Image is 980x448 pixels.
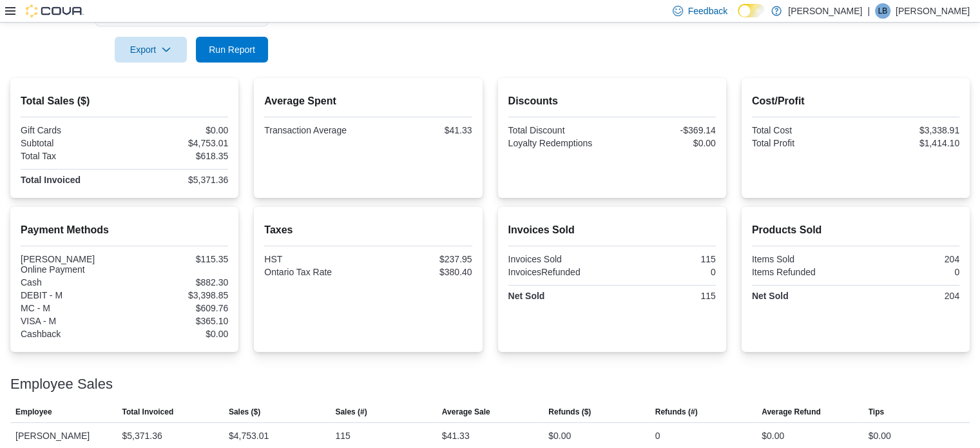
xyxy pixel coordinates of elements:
div: $0.00 [615,138,716,148]
div: $4,753.01 [127,138,228,148]
div: Total Tax [21,151,122,161]
h2: Cost/Profit [752,93,959,109]
div: $3,338.91 [858,125,959,135]
div: MC - M [21,303,122,313]
span: Refunds ($) [548,407,591,417]
div: $5,371.36 [122,428,162,443]
span: Sales (#) [335,407,367,417]
h2: Total Sales ($) [21,93,228,109]
div: VISA - M [21,316,122,326]
strong: Net Sold [752,291,789,301]
div: [PERSON_NAME] Online Payment [21,254,122,275]
div: $3,398.85 [127,290,228,300]
img: Cova [26,5,84,17]
input: Dark Mode [738,4,765,17]
strong: Total Invoiced [21,175,81,185]
div: Total Cost [752,125,853,135]
p: | [867,3,870,19]
div: $4,753.01 [229,428,269,443]
div: Gift Cards [21,125,122,135]
h2: Invoices Sold [508,222,716,238]
div: Items Refunded [752,267,853,277]
div: 0 [858,267,959,277]
div: -$369.14 [615,125,716,135]
span: Refunds (#) [655,407,698,417]
span: Feedback [688,5,727,17]
span: Sales ($) [229,407,260,417]
button: Run Report [196,37,268,63]
div: Total Discount [508,125,610,135]
div: 115 [335,428,350,443]
div: $609.76 [127,303,228,313]
div: $882.30 [127,277,228,287]
div: Laura Burns [875,3,890,19]
h2: Payment Methods [21,222,228,238]
div: Cashback [21,329,122,339]
div: $0.00 [548,428,571,443]
div: $115.35 [127,254,228,264]
div: 115 [615,291,716,301]
div: 204 [858,254,959,264]
div: InvoicesRefunded [508,267,610,277]
div: Cash [21,277,122,287]
div: Items Sold [752,254,853,264]
div: Loyalty Redemptions [508,138,610,148]
span: LB [878,3,888,19]
span: Employee [15,407,52,417]
div: DEBIT - M [21,290,122,300]
span: Export [122,37,179,63]
div: $0.00 [127,329,228,339]
h2: Discounts [508,93,716,109]
div: $41.33 [370,125,472,135]
h3: Employee Sales [10,376,113,392]
div: $1,414.10 [858,138,959,148]
h2: Average Spent [264,93,472,109]
div: $365.10 [127,316,228,326]
div: 0 [655,428,660,443]
div: $380.40 [370,267,472,277]
button: Export [115,37,187,63]
strong: Net Sold [508,291,545,301]
span: Total Invoiced [122,407,173,417]
div: $0.00 [762,428,784,443]
div: $0.00 [127,125,228,135]
span: Dark Mode [738,17,738,18]
p: [PERSON_NAME] [896,3,970,19]
h2: Products Sold [752,222,959,238]
div: 0 [615,267,716,277]
div: Total Profit [752,138,853,148]
div: $0.00 [869,428,891,443]
span: Average Sale [442,407,490,417]
span: Average Refund [762,407,821,417]
p: [PERSON_NAME] [788,3,862,19]
div: 115 [615,254,716,264]
div: $41.33 [442,428,470,443]
div: Subtotal [21,138,122,148]
div: Ontario Tax Rate [264,267,365,277]
div: $618.35 [127,151,228,161]
div: Transaction Average [264,125,365,135]
span: Tips [869,407,884,417]
div: HST [264,254,365,264]
span: Run Report [209,43,255,56]
div: $5,371.36 [127,175,228,185]
div: Invoices Sold [508,254,610,264]
div: 204 [858,291,959,301]
div: $237.95 [370,254,472,264]
h2: Taxes [264,222,472,238]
